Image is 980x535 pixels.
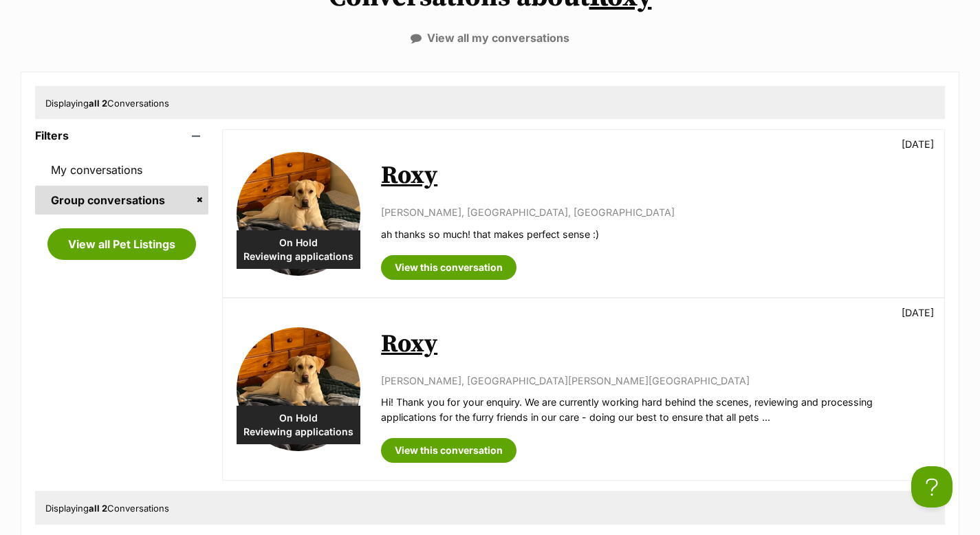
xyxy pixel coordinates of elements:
[35,129,208,142] header: Filters
[237,230,360,269] div: On Hold
[411,32,569,44] a: View all my conversations
[35,186,208,215] a: Group conversations
[89,503,107,514] strong: all 2
[237,425,360,439] span: Reviewing applications
[237,406,360,444] div: On Hold
[45,503,169,514] span: Displaying Conversations
[381,373,930,388] p: [PERSON_NAME], [GEOGRAPHIC_DATA][PERSON_NAME][GEOGRAPHIC_DATA]
[381,255,516,280] a: View this conversation
[237,327,360,451] img: Roxy
[237,250,360,263] span: Reviewing applications
[902,137,934,151] p: [DATE]
[381,205,930,219] p: [PERSON_NAME], [GEOGRAPHIC_DATA], [GEOGRAPHIC_DATA]
[381,227,930,241] p: ah thanks so much! that makes perfect sense :)
[89,98,107,109] strong: all 2
[911,466,952,507] iframe: Help Scout Beacon - Open
[237,152,360,276] img: Roxy
[35,155,208,184] a: My conversations
[902,305,934,320] p: [DATE]
[381,329,437,360] a: Roxy
[45,98,169,109] span: Displaying Conversations
[381,438,516,463] a: View this conversation
[381,395,930,424] p: Hi! Thank you for your enquiry. We are currently working hard behind the scenes, reviewing and pr...
[381,160,437,191] a: Roxy
[47,228,196,260] a: View all Pet Listings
